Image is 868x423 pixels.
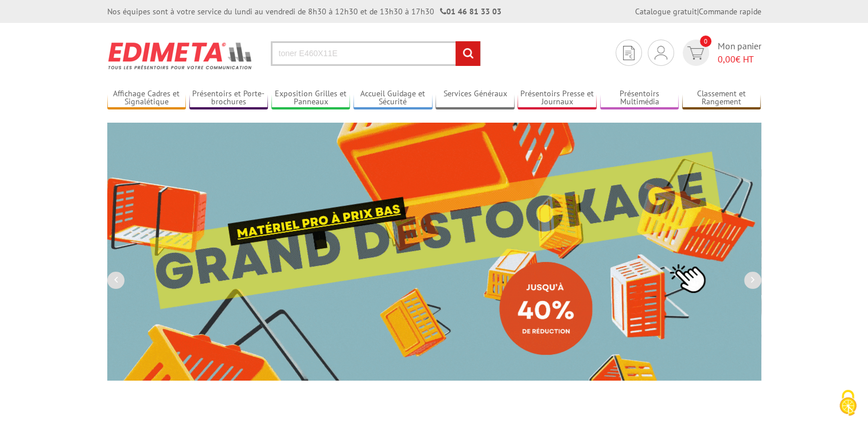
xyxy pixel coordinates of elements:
img: devis rapide [687,46,704,60]
img: Cookies (fenêtre modale) [834,389,862,417]
a: Commande rapide [699,6,761,17]
span: Mon panier [718,40,761,66]
a: Exposition Grilles et Panneaux [271,89,351,108]
a: Présentoirs Presse et Journaux [517,89,597,108]
a: Catalogue gratuit [635,6,697,17]
strong: 01 46 81 33 03 [440,6,501,17]
img: devis rapide [655,46,667,60]
button: Cookies (fenêtre modale) [828,384,868,423]
div: | [635,6,761,17]
a: Accueil Guidage et Sécurité [353,89,433,108]
a: Services Généraux [435,89,515,108]
span: 0,00 [718,53,735,65]
input: rechercher [456,41,480,66]
a: Affichage Cadres et Signalétique [107,89,186,108]
a: Présentoirs et Porte-brochures [189,89,268,108]
img: devis rapide [623,46,635,60]
a: devis rapide 0 Mon panier 0,00€ HT [680,40,761,66]
span: 0 [700,36,711,47]
a: Présentoirs Multimédia [600,89,679,108]
input: Rechercher un produit ou une référence... [271,41,481,66]
div: Nos équipes sont à votre service du lundi au vendredi de 8h30 à 12h30 et de 13h30 à 17h30 [107,6,501,17]
span: € HT [718,53,761,66]
a: Classement et Rangement [682,89,761,108]
img: Présentoir, panneau, stand - Edimeta - PLV, affichage, mobilier bureau, entreprise [107,34,254,77]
